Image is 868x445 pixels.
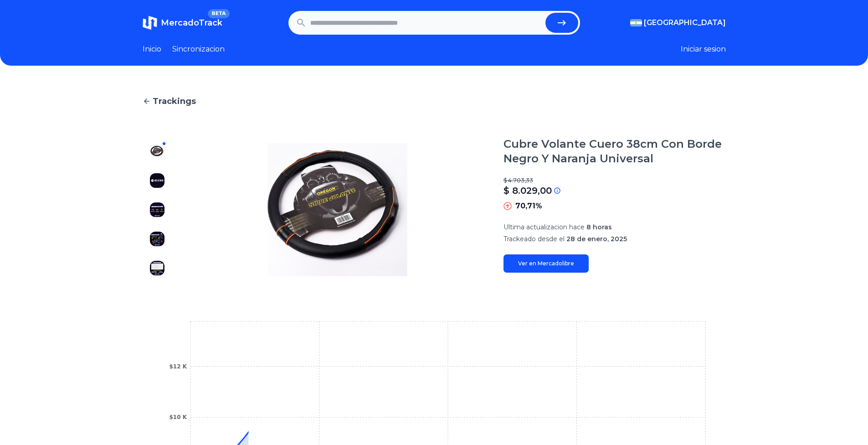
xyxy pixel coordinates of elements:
p: 70,71% [515,201,542,212]
tspan: $10 K [169,414,187,420]
span: 28 de enero, 2025 [566,235,627,243]
a: MercadoTrackBETA [143,16,222,30]
img: MercadoTrack [143,16,157,30]
a: Inicio [143,44,161,55]
img: Cubre Volante Cuero 38cm Con Borde Negro Y Naranja Universal [150,232,164,246]
img: Cubre Volante Cuero 38cm Con Borde Negro Y Naranja Universal [150,173,164,188]
a: Trackings [143,95,726,108]
span: Trackings [153,95,196,108]
p: $ 8.029,00 [503,184,552,197]
span: BETA [208,9,229,18]
a: Sincronizacion [172,44,225,55]
span: Ultima actualizacion hace [503,223,585,231]
tspan: $12 K [169,363,187,370]
span: [GEOGRAPHIC_DATA] [644,17,726,28]
img: Cubre Volante Cuero 38cm Con Borde Negro Y Naranja Universal [190,137,485,283]
img: Cubre Volante Cuero 38cm Con Borde Negro Y Naranja Universal [150,202,164,217]
button: Iniciar sesion [681,44,726,55]
img: Cubre Volante Cuero 38cm Con Borde Negro Y Naranja Universal [150,261,164,275]
p: $ 4.703,33 [503,177,726,184]
button: [GEOGRAPHIC_DATA] [630,17,726,28]
img: Cubre Volante Cuero 38cm Con Borde Negro Y Naranja Universal [150,144,164,159]
span: MercadoTrack [161,18,222,28]
h1: Cubre Volante Cuero 38cm Con Borde Negro Y Naranja Universal [503,137,726,166]
a: Ver en Mercadolibre [503,254,589,273]
span: 8 horas [586,223,612,231]
img: Argentina [630,19,642,26]
span: Trackeado desde el [503,235,565,243]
